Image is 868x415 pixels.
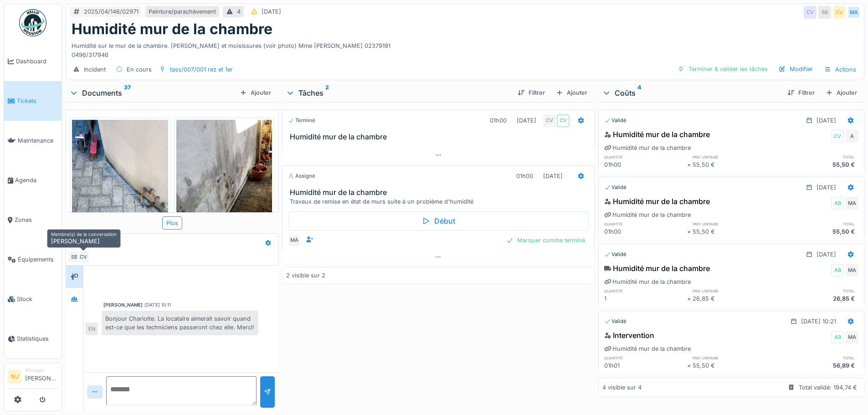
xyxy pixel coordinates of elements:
[602,87,780,98] div: Coûts
[687,227,693,236] div: ×
[543,114,556,127] div: CV
[290,188,590,197] h3: Humidité mur de la chambre
[103,302,143,308] div: [PERSON_NAME]
[817,116,836,125] div: [DATE]
[604,210,691,219] div: Humidité mur de la chambre
[693,355,776,361] h6: prix unitaire
[72,120,168,248] img: 5pp0fogtd1bn7aypjm868jjclnfs
[288,211,588,231] div: Début
[637,87,641,98] sup: 4
[604,361,687,370] div: 01h01
[290,133,590,141] h3: Humidité mur de la chambre
[820,63,860,76] div: Actions
[604,227,687,236] div: 01h00
[543,172,563,180] div: [DATE]
[604,330,654,341] div: Intervention
[325,87,329,98] sup: 2
[846,197,858,210] div: MA
[552,87,591,99] div: Ajouter
[17,97,58,105] span: Tickets
[776,288,858,294] h6: total
[490,116,507,125] div: 01h00
[604,355,687,361] h6: quantité
[846,130,858,143] div: A
[288,117,315,124] div: Terminé
[604,143,691,152] div: Humidité mur de la chambre
[846,331,858,343] div: MA
[514,87,549,99] div: Filtrer
[290,197,590,206] div: Travaux de remise en état de murs suite à un problème d'humidité
[4,319,62,359] a: Statistiques
[84,7,139,16] div: 2025/04/146/02971
[604,117,627,124] div: Validé
[693,221,776,227] h6: prix unitaire
[8,367,58,389] a: NJ Manager[PERSON_NAME]
[4,240,62,279] a: Équipements
[4,121,62,160] a: Maintenance
[16,57,58,66] span: Dashboard
[4,41,62,81] a: Dashboard
[72,20,272,38] h1: Humidité mur de la chambre
[72,38,858,59] div: Humidité sur le mur de la chambre. [PERSON_NAME] et moisissures (voir photo) Mme [PERSON_NAME] 02...
[286,87,510,98] div: Tâches
[831,331,844,343] div: AB
[602,383,642,392] div: 4 visible sur 4
[286,271,325,280] div: 2 visible sur 2
[831,197,844,210] div: AB
[288,172,315,180] div: Assigné
[776,294,858,303] div: 26,85 €
[831,264,844,277] div: AB
[102,311,258,335] div: Bonjour Charlotte. La locataire aimerait savoir quand est-ce que les techniciens passeront chez e...
[69,87,236,98] div: Documents
[68,251,81,263] div: SB
[687,294,693,303] div: ×
[776,361,858,370] div: 56,89 €
[693,288,776,294] h6: prix unitaire
[25,367,58,386] li: [PERSON_NAME]
[784,87,818,99] div: Filtrer
[817,250,836,259] div: [DATE]
[687,160,693,169] div: ×
[775,63,817,75] div: Modifier
[8,370,21,384] li: NJ
[15,215,58,224] span: Zones
[127,65,152,74] div: En cours
[776,160,858,169] div: 55,50 €
[801,317,836,326] div: [DATE] 10:21
[170,65,233,74] div: tass/007/001 rez et 1er
[516,172,533,180] div: 01h00
[847,6,860,19] div: MA
[799,383,857,392] div: Total validé: 194,74 €
[557,114,570,127] div: CV
[124,87,131,98] sup: 37
[47,229,121,248] div: [PERSON_NAME]
[288,234,301,247] div: MA
[604,184,627,191] div: Validé
[84,65,106,74] div: Incident
[604,294,687,303] div: 1
[604,221,687,227] h6: quantité
[833,6,846,19] div: CV
[18,136,58,145] span: Maintenance
[604,277,691,286] div: Humidité mur de la chambre
[262,7,281,16] div: [DATE]
[604,251,627,258] div: Validé
[776,154,858,160] h6: total
[604,160,687,169] div: 01h00
[77,251,90,263] div: CV
[822,87,861,99] div: Ajouter
[17,295,58,303] span: Stock
[604,154,687,160] h6: quantité
[693,294,776,303] div: 26,85 €
[687,361,693,370] div: ×
[776,221,858,227] h6: total
[604,288,687,294] h6: quantité
[19,9,46,36] img: Badge_color-CXgf-gQk.svg
[162,216,182,230] div: Plus
[776,355,858,361] h6: total
[674,63,771,75] div: Terminer & valider les tâches
[25,367,58,374] div: Manager
[85,323,98,335] div: EN
[693,361,776,370] div: 55,50 €
[604,263,710,274] div: Humidité mur de la chambre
